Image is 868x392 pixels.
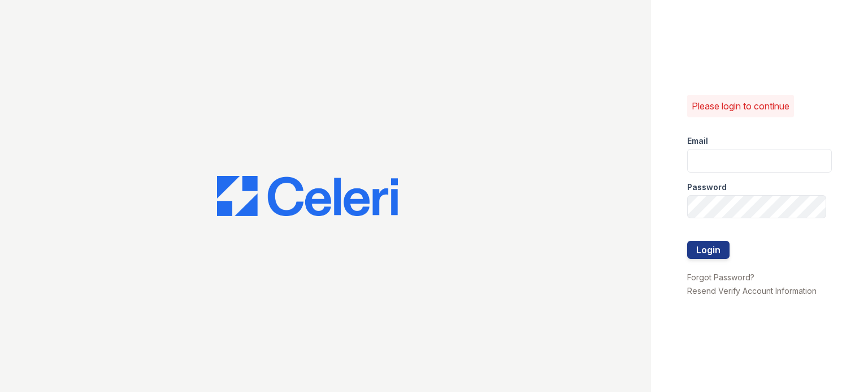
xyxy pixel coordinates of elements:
button: Login [687,241,730,259]
label: Email [687,135,708,147]
label: Password [687,182,727,193]
p: Please login to continue [692,99,789,113]
a: Resend Verify Account Information [687,286,817,296]
img: CE_Logo_Blue-a8612792a0a2168367f1c8372b55b34899dd931a85d93a1a3d3e32e68fde9ad4.png [217,176,398,217]
a: Forgot Password? [687,272,754,282]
